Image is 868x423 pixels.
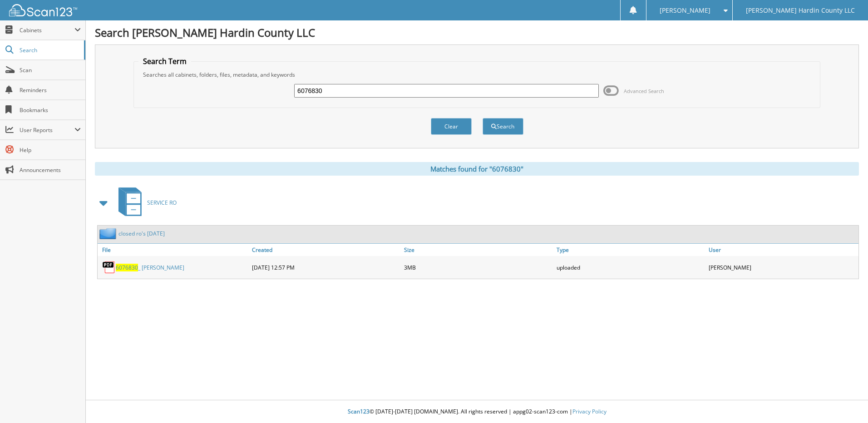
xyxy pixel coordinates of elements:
[113,185,177,221] a: SERVICE RO
[95,162,859,176] div: Matches found for "6076830"
[20,166,81,174] span: Announcements
[348,408,370,415] span: Scan123
[98,244,250,256] a: File
[20,126,74,134] span: User Reports
[20,146,81,154] span: Help
[402,258,554,276] div: 3MB
[138,71,815,79] div: Searches all cabinets, folders, files, metadata, and keywords
[20,106,81,114] span: Bookmarks
[483,118,523,135] button: Search
[20,26,74,34] span: Cabinets
[250,244,402,256] a: Created
[746,8,855,13] span: [PERSON_NAME] Hardin County LLC
[147,199,177,207] span: SERVICE RO
[402,244,554,256] a: Size
[706,258,858,276] div: [PERSON_NAME]
[20,66,81,74] span: Scan
[624,88,664,94] span: Advanced Search
[118,230,165,237] a: closed ro's [DATE]
[20,86,81,94] span: Reminders
[138,56,191,66] legend: Search Term
[116,264,184,271] a: 6076830_ [PERSON_NAME]
[95,25,859,40] h1: Search [PERSON_NAME] Hardin County LLC
[116,264,138,271] span: 6076830
[823,379,868,423] iframe: Chat Widget
[86,401,868,423] div: © [DATE]-[DATE] [DOMAIN_NAME]. All rights reserved | appg02-scan123-com |
[102,261,116,274] img: PDF.png
[20,46,79,54] span: Search
[250,258,402,276] div: [DATE] 12:57 PM
[572,408,607,415] a: Privacy Policy
[706,244,858,256] a: User
[9,4,77,16] img: scan123-logo-white.svg
[554,258,706,276] div: uploaded
[99,228,118,239] img: folder2.png
[554,244,706,256] a: Type
[431,118,472,135] button: Clear
[660,8,710,13] span: [PERSON_NAME]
